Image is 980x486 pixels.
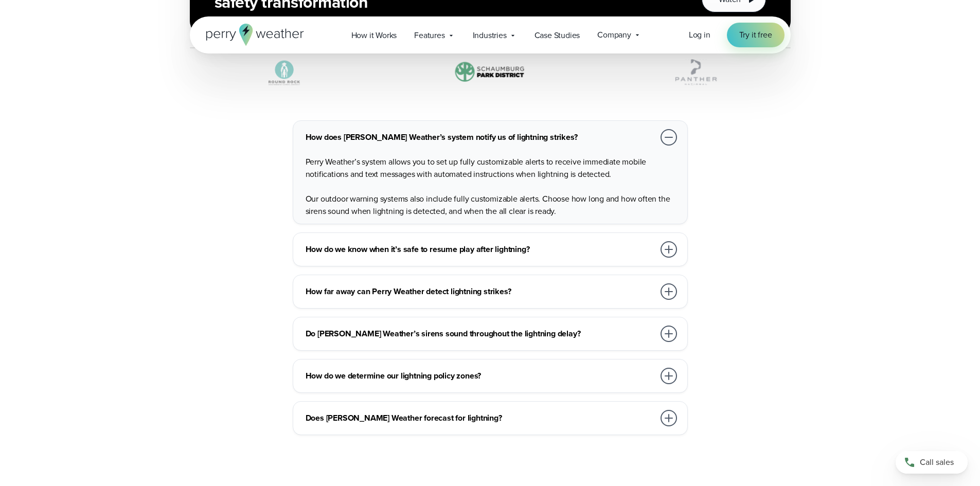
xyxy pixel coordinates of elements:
[473,29,507,42] span: Industries
[601,57,791,87] img: Panther-National.svg
[343,25,406,46] a: How it Works
[306,328,654,340] h3: Do [PERSON_NAME] Weather’s sirens sound throughout the lightning delay?
[306,370,654,382] h3: How do we determine our lightning policy zones?
[534,29,580,42] span: Case Studies
[896,451,968,474] a: Call sales
[920,456,954,469] span: Call sales
[351,29,397,42] span: How it Works
[306,285,654,298] h3: How far away can Perry Weather detect lightning strikes?
[190,57,379,87] img: Round Rock ISD Logo
[306,243,654,256] h3: How do we know when it’s safe to resume play after lightning?
[739,29,772,41] span: Try it free
[597,29,631,41] span: Company
[727,23,785,47] a: Try it free
[526,25,589,46] a: Case Studies
[689,29,710,41] span: Log in
[689,29,710,41] a: Log in
[414,29,444,42] span: Features
[306,193,679,218] p: Our outdoor warning systems also include fully customizable alerts. Choose how long and how often...
[306,131,654,143] h3: How does [PERSON_NAME] Weather’s system notify us of lightning strikes?
[396,57,585,87] img: Schaumburg-Park-District-1.svg
[306,412,654,424] h3: Does [PERSON_NAME] Weather forecast for lightning?
[306,156,679,181] p: Perry Weather’s system allows you to set up fully customizable alerts to receive immediate mobile...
